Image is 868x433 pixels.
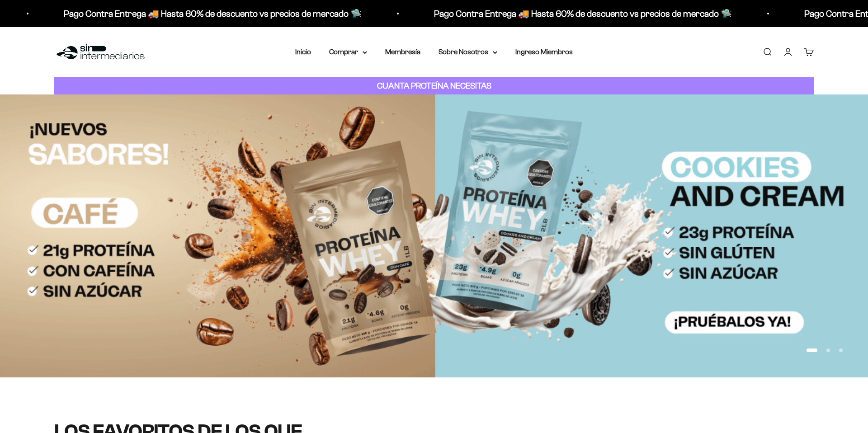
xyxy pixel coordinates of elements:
a: Membresía [385,48,420,56]
p: Pago Contra Entrega 🚚 Hasta 60% de descuento vs precios de mercado 🛸 [63,6,361,21]
summary: Sobre Nosotros [439,46,497,58]
strong: CUANTA PROTEÍNA NECESITAS [377,81,491,90]
p: Pago Contra Entrega 🚚 Hasta 60% de descuento vs precios de mercado 🛸 [433,6,731,21]
a: Ingreso Miembros [515,48,573,56]
summary: Comprar [329,46,367,58]
a: Inicio [295,48,311,56]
